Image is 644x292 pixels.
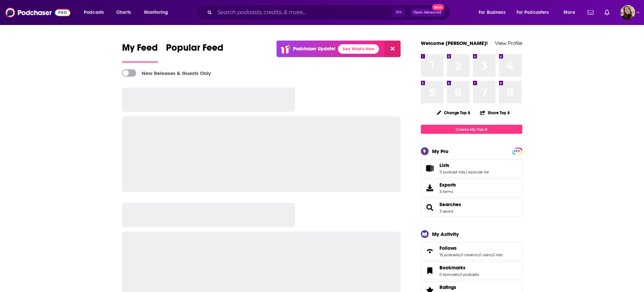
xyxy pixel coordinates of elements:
span: Podcasts [84,8,104,17]
a: Show notifications dropdown [602,7,612,18]
a: New Releases & Guests Only [122,69,211,77]
span: Searches [421,198,522,217]
a: PRO [513,148,521,153]
span: Follows [439,245,457,251]
span: New [432,4,444,10]
span: Charts [116,8,131,17]
button: open menu [559,7,583,18]
a: 0 podcasts [460,272,479,277]
span: For Podcasters [517,8,549,17]
div: My Activity [432,231,459,237]
span: Lists [421,159,522,177]
a: My Feed [122,42,158,63]
span: Exports [423,183,437,193]
span: , [478,252,479,257]
p: Podchaser Update! [293,46,335,52]
span: Open Advanced [413,11,442,14]
span: Popular Feed [166,42,223,57]
a: See What's New [338,44,379,54]
a: Create My Top 8 [421,125,522,134]
span: Follows [421,242,522,260]
span: My Feed [122,42,158,57]
a: Welcome [PERSON_NAME]! [421,40,488,46]
a: 1 episode list [466,170,489,174]
span: Bookmarks [439,265,466,271]
a: 0 creators [460,252,478,257]
span: Ratings [439,284,456,290]
input: Search podcasts, credits, & more... [215,7,392,18]
a: Bookmarks [423,266,437,275]
span: Lists [439,162,449,168]
span: For Business [479,8,505,17]
a: 3 saved [439,209,453,214]
button: open menu [79,7,113,18]
button: open menu [139,7,177,18]
span: Bookmarks [421,262,522,280]
button: Change Top 8 [433,108,475,117]
a: Bookmarks [439,265,479,271]
span: Monitoring [144,8,168,17]
div: Search podcasts, credits, & more... [202,5,457,20]
a: Follows [439,245,503,251]
a: Searches [423,203,437,212]
a: Lists [423,164,437,173]
a: 15 podcasts [439,252,460,257]
button: open menu [474,7,514,18]
span: Exports [439,182,456,188]
span: PRO [513,149,521,154]
span: , [492,252,493,257]
a: 0 lists [493,252,503,257]
button: Show profile menu [620,5,635,20]
span: , [459,272,460,277]
a: Exports [421,179,522,197]
span: More [564,8,575,17]
span: Logged in as katiefuchs [620,5,635,20]
a: View Profile [495,40,522,46]
a: Popular Feed [166,42,223,63]
button: open menu [512,7,559,18]
img: User Profile [620,5,635,20]
div: My Pro [432,148,449,154]
img: Podchaser - Follow, Share and Rate Podcasts [5,6,70,19]
a: 0 episodes [439,272,459,277]
a: Lists [439,162,489,168]
a: 0 users [479,252,492,257]
a: Show notifications dropdown [585,7,596,18]
a: Searches [439,201,461,208]
button: Share Top 8 [480,106,510,119]
span: 3 items [439,189,456,194]
a: Ratings [439,284,474,290]
a: Follows [423,246,437,256]
a: Charts [112,7,135,18]
button: Open AdvancedNew [410,8,445,17]
span: ⌘ K [392,8,405,17]
a: 11 podcast lists [439,170,465,174]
